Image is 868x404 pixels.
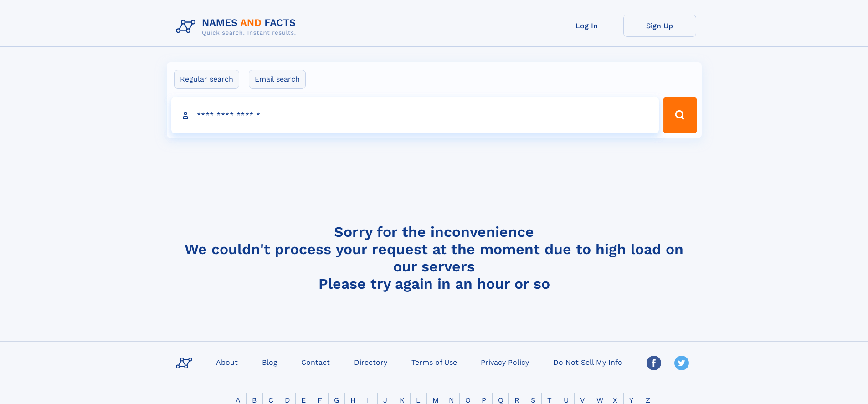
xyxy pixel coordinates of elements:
a: Sign Up [623,15,696,37]
a: Terms of Use [408,355,461,368]
input: search input [171,97,659,133]
a: Log In [550,15,623,37]
a: Blog [258,355,281,368]
h4: Sorry for the inconvenience We couldn't process your request at the moment due to high load on ou... [172,223,696,292]
button: Search Button [663,97,697,133]
a: Do Not Sell My Info [550,355,626,368]
img: Twitter [674,356,689,370]
label: Regular search [174,70,239,89]
a: Directory [350,355,391,368]
label: Email search [249,70,306,89]
img: Logo Names and Facts [172,15,303,39]
img: Facebook [647,356,661,370]
a: About [212,355,241,368]
a: Privacy Policy [477,355,533,368]
a: Contact [298,355,334,368]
